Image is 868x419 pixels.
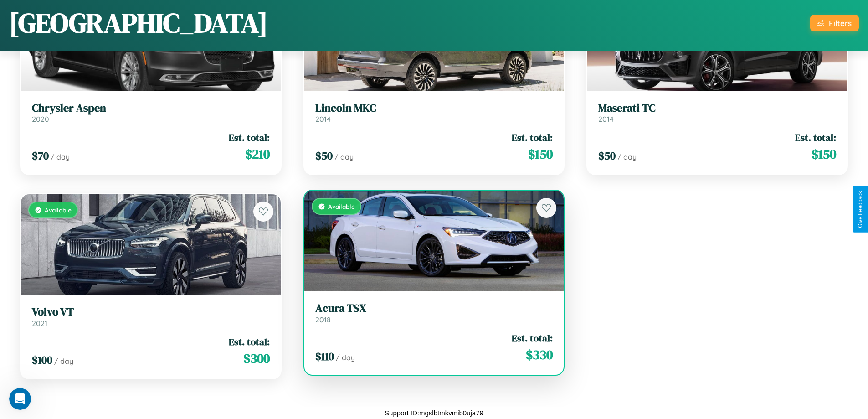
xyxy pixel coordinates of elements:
[512,331,553,345] span: Est. total:
[32,102,270,115] h3: Chrysler Aspen
[32,148,49,163] span: $ 70
[617,152,637,161] span: / day
[334,152,354,161] span: / day
[245,145,270,163] span: $ 210
[54,357,73,366] span: / day
[315,148,333,163] span: $ 50
[315,102,553,124] a: Lincoln MKC2014
[598,102,836,115] h3: Maserati TC
[315,315,331,324] span: 2018
[51,152,70,161] span: / day
[9,388,31,410] iframe: Intercom live chat
[229,335,270,348] span: Est. total:
[32,305,270,319] h3: Volvo VT
[598,114,614,124] span: 2014
[336,353,355,362] span: / day
[32,305,270,328] a: Volvo VT2021
[598,148,616,163] span: $ 50
[512,131,553,144] span: Est. total:
[45,206,72,214] span: Available
[32,114,49,124] span: 2020
[32,319,47,328] span: 2021
[243,349,270,367] span: $ 300
[315,302,553,324] a: Acura TSX2018
[315,349,334,364] span: $ 110
[812,145,836,163] span: $ 150
[315,302,553,315] h3: Acura TSX
[315,114,331,124] span: 2014
[229,131,270,144] span: Est. total:
[32,102,270,124] a: Chrysler Aspen2020
[598,102,836,124] a: Maserati TC2014
[526,346,553,364] span: $ 330
[795,131,836,144] span: Est. total:
[32,352,52,367] span: $ 100
[315,102,553,115] h3: Lincoln MKC
[857,191,863,228] div: Give Feedback
[9,4,268,41] h1: [GEOGRAPHIC_DATA]
[810,15,859,31] button: Filters
[528,145,553,163] span: $ 150
[328,202,355,210] span: Available
[385,407,483,419] p: Support ID: mgslbtmkvmib0uja79
[829,18,852,28] div: Filters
